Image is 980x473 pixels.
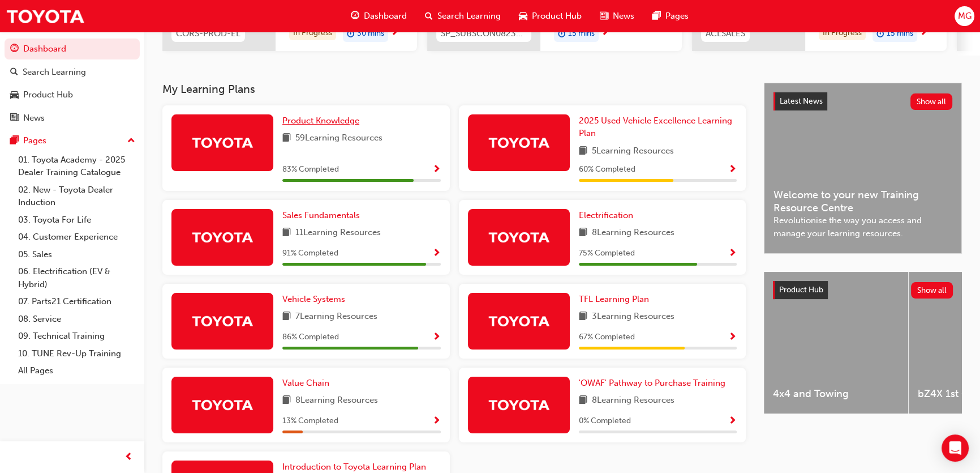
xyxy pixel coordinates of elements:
img: Trak [488,311,550,331]
div: Search Learning [23,66,86,79]
button: Show Progress [728,163,737,177]
span: 11 Learning Resources [295,226,381,240]
span: Show Progress [432,333,441,343]
span: car-icon [519,9,527,23]
a: 05. Sales [14,246,140,263]
span: book-icon [282,394,291,408]
img: Trak [191,227,253,247]
span: Show Progress [432,416,441,427]
span: SP_SUBSCON0823_EL [441,27,527,40]
a: Latest NewsShow all [773,92,952,110]
span: Product Hub [532,10,582,23]
a: Value Chain [282,377,334,390]
span: 'OWAF' Pathway to Purchase Training [579,378,725,388]
a: 2025 Used Vehicle Excellence Learning Plan [579,114,737,140]
span: book-icon [282,131,291,146]
img: Trak [488,133,550,152]
span: Dashboard [364,10,407,23]
img: Trak [191,395,253,415]
span: 83 % Completed [282,163,339,176]
span: pages-icon [10,136,19,146]
span: next-icon [919,28,928,38]
span: 8 Learning Resources [592,226,674,240]
span: 2025 Used Vehicle Excellence Learning Plan [579,116,732,139]
span: Vehicle Systems [282,294,345,304]
a: 06. Electrification (EV & Hybrid) [14,263,140,293]
span: 75 % Completed [579,247,635,260]
a: car-iconProduct Hub [510,5,591,28]
span: guage-icon [10,44,19,54]
a: 04. Customer Experience [14,228,140,246]
span: Product Knowledge [282,116,359,126]
img: Trak [488,227,550,247]
a: 'OWAF' Pathway to Purchase Training [579,377,730,390]
a: Dashboard [5,39,140,59]
span: 59 Learning Resources [295,131,382,146]
button: Show Progress [432,330,441,344]
a: Sales Fundamentals [282,209,364,222]
span: book-icon [579,310,587,324]
button: Show Progress [728,330,737,344]
span: 15 mins [568,27,595,40]
button: Show Progress [432,163,441,177]
span: Show Progress [432,165,441,175]
a: 08. Service [14,310,140,328]
span: duration-icon [347,27,355,41]
img: Trak [191,311,253,331]
div: News [23,112,45,125]
span: guage-icon [351,9,359,23]
a: All Pages [14,362,140,380]
span: car-icon [10,90,19,100]
button: Pages [5,130,140,151]
a: 01. Toyota Academy - 2025 Dealer Training Catalogue [14,151,140,181]
span: 7 Learning Resources [295,310,377,324]
span: ACLSALES [706,27,745,40]
span: Show Progress [432,249,441,259]
span: book-icon [579,394,587,408]
span: Show Progress [728,333,737,343]
h3: My Learning Plans [162,83,746,96]
a: pages-iconPages [643,5,698,28]
span: prev-icon [124,450,133,465]
button: Show Progress [728,246,737,261]
span: Pages [665,10,689,23]
span: Welcome to your new Training Resource Centre [773,189,952,214]
button: Show all [911,282,953,299]
span: 5 Learning Resources [592,144,674,159]
span: search-icon [425,9,433,23]
img: Trak [6,3,85,29]
span: 0 % Completed [579,415,631,428]
span: pages-icon [652,9,661,23]
div: Open Intercom Messenger [942,434,969,462]
img: Trak [488,395,550,415]
a: 10. TUNE Rev-Up Training [14,345,140,363]
a: 09. Technical Training [14,327,140,345]
span: 8 Learning Resources [295,394,378,408]
span: TFL Learning Plan [579,294,649,304]
a: Latest NewsShow allWelcome to your new Training Resource CentreRevolutionise the way you access a... [764,83,962,254]
span: 13 % Completed [282,415,338,428]
span: next-icon [601,28,609,38]
span: search-icon [10,67,18,78]
a: Product Hub [5,84,140,105]
a: Electrification [579,209,638,222]
span: book-icon [282,310,291,324]
span: Show Progress [728,249,737,259]
span: MG [957,10,971,23]
span: duration-icon [558,27,566,41]
span: 30 mins [357,27,384,40]
span: Value Chain [282,378,329,388]
span: CORS-PROD-EL [176,27,240,40]
a: News [5,108,140,129]
a: search-iconSearch Learning [416,5,510,28]
img: Trak [191,133,253,152]
span: 67 % Completed [579,331,635,344]
span: 8 Learning Resources [592,394,674,408]
span: 4x4 and Towing [773,387,899,400]
span: book-icon [282,226,291,240]
span: book-icon [579,226,587,240]
button: DashboardSearch LearningProduct HubNews [5,36,140,130]
span: 60 % Completed [579,163,635,176]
